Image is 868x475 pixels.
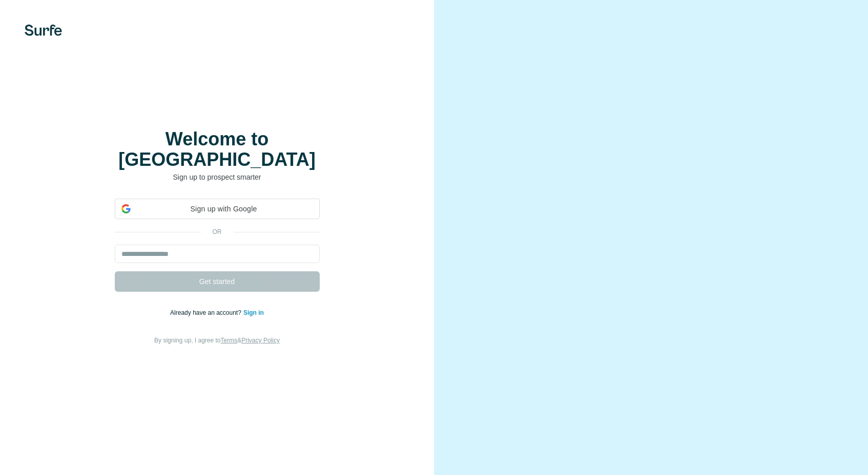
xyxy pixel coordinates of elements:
[154,337,280,344] span: By signing up, I agree to &
[201,227,234,236] p: or
[221,337,238,344] a: Terms
[241,337,280,344] a: Privacy Policy
[25,25,62,36] img: Surfe's logo
[243,309,264,316] a: Sign in
[115,199,320,219] div: Sign up with Google
[115,172,320,182] p: Sign up to prospect smarter
[170,309,243,316] span: Already have an account?
[135,204,313,214] span: Sign up with Google
[115,129,320,170] h1: Welcome to [GEOGRAPHIC_DATA]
